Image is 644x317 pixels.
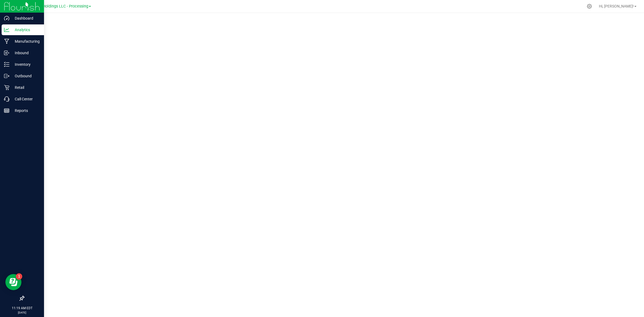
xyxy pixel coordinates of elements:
[4,96,9,102] inline-svg: Call Center
[9,61,42,68] p: Inventory
[4,73,9,79] inline-svg: Outbound
[9,96,42,102] p: Call Center
[9,15,42,21] p: Dashboard
[4,62,9,67] inline-svg: Inventory
[9,50,42,56] p: Inbound
[599,4,634,8] span: Hi, [PERSON_NAME]!
[16,273,22,280] iframe: Resource center unread badge
[2,311,42,315] p: [DATE]
[4,108,9,113] inline-svg: Reports
[9,38,42,45] p: Manufacturing
[4,50,9,56] inline-svg: Inbound
[19,4,88,9] span: Riviera Creek Holdings LLC - Processing
[5,274,21,290] iframe: Resource center
[9,107,42,114] p: Reports
[586,4,593,9] div: Manage settings
[4,85,9,90] inline-svg: Retail
[9,84,42,91] p: Retail
[9,73,42,79] p: Outbound
[4,39,9,44] inline-svg: Manufacturing
[9,27,42,33] p: Analytics
[4,16,9,21] inline-svg: Dashboard
[4,27,9,32] inline-svg: Analytics
[2,306,42,311] p: 11:19 AM EDT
